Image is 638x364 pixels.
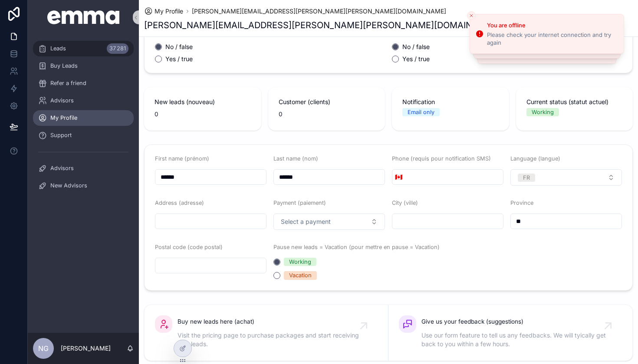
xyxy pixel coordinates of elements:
span: 🇨🇦 [395,173,402,181]
span: Visit the pricing page to purchase packages and start receiving new leads. [178,331,364,348]
span: Postal code (code postal) [155,244,223,250]
button: Select Button [273,213,385,230]
span: Province [510,200,533,206]
span: Phone (requis pour notification SMS) [392,155,491,162]
span: Language (langue) [510,155,560,162]
button: Close toast [467,11,476,20]
a: Leads37 281 [33,41,134,56]
div: Email only [408,108,434,116]
span: Advisors [50,165,74,172]
span: Last name (nom) [273,155,318,162]
div: Vacation [289,271,312,279]
span: Support [50,132,72,139]
div: You are offline [487,21,617,30]
span: Use our form feature to tell us any feedbacks. We will tyically get back to you within a few hours. [421,331,608,348]
span: My Profile [50,115,77,121]
label: Yes / true [402,56,430,62]
img: App logo [47,10,120,24]
a: Advisors [33,161,134,176]
div: Please check your internet connection and try again [487,31,617,46]
a: My Profile [144,7,183,16]
a: Buy new leads here (achat)Visit the pricing page to purchase packages and start receiving new leads. [145,305,388,361]
a: Give us your feedback (suggestions)Use our form feature to tell us any feedbacks. We will tyicall... [388,305,632,361]
span: My Profile [155,7,183,16]
span: 0 [155,108,251,120]
div: 37 281 [107,43,128,54]
span: Advisors [50,97,74,104]
span: City (ville) [392,200,418,206]
span: Pause new leads = Vacation (pour mettre en pause = Vacation) [273,244,440,250]
label: Yes / true [165,56,193,62]
label: No / false [165,44,193,50]
span: Leads [50,45,66,52]
div: Working [289,258,311,266]
button: Select Button [510,169,622,186]
h1: [PERSON_NAME][EMAIL_ADDRESS][PERSON_NAME][PERSON_NAME][DOMAIN_NAME] [144,19,505,31]
span: Address (adresse) [155,200,204,206]
a: Buy Leads [33,58,134,74]
span: New leads (nouveau) [155,98,251,106]
span: First name (prénom) [155,155,209,162]
span: 0 [279,108,375,120]
span: Customer (clients) [279,98,375,106]
a: New Advisors [33,178,134,193]
a: [PERSON_NAME][EMAIL_ADDRESS][PERSON_NAME][PERSON_NAME][DOMAIN_NAME] [192,7,446,16]
p: [PERSON_NAME] [61,344,111,353]
span: Buy Leads [50,62,78,69]
span: Payment (paiement) [273,200,326,206]
span: NG [38,343,49,354]
iframe: Spotlight [1,42,16,57]
span: Refer a friend [50,80,86,87]
span: Give us your feedback (suggestions) [421,315,608,328]
div: Working [532,108,554,116]
a: Support [33,128,134,143]
a: Advisors [33,93,134,108]
span: Buy new leads here (achat) [178,315,364,328]
span: Select a payment [281,217,331,226]
span: New Advisors [50,182,87,189]
span: Current status (statut actuel) [526,98,623,106]
a: My Profile [33,110,134,126]
button: Select Button [392,169,405,185]
div: scrollable content [28,35,139,205]
div: FR [523,174,530,182]
span: Notification [402,98,499,106]
a: Refer a friend [33,75,134,91]
label: No / false [402,44,430,50]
